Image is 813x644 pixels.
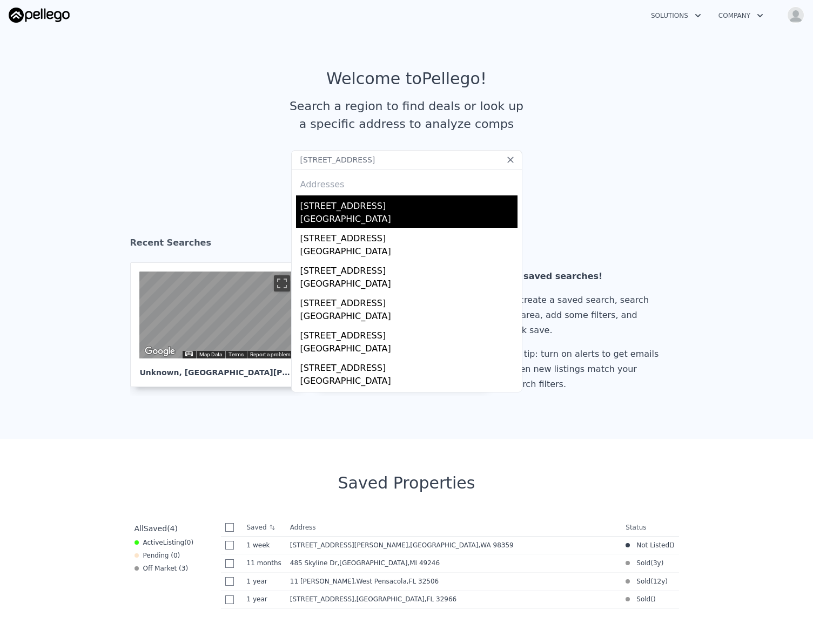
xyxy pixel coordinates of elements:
div: [GEOGRAPHIC_DATA] [300,277,518,293]
span: , FL 32966 [425,595,456,603]
div: Pro tip: turn on alerts to get emails when new listings match your search filters. [507,347,663,392]
img: Pellego [9,8,70,23]
button: Toggle fullscreen view [274,275,290,292]
span: 485 Skyline Dr [290,559,338,567]
div: To create a saved search, search an area, add some filters, and click save. [507,293,663,338]
span: Sold ( [630,559,653,567]
div: Recent Searches [130,228,683,262]
time: 2024-09-03 18:59 [247,577,281,586]
span: , FL 32506 [407,578,439,585]
span: Active ( 0 ) [143,538,194,547]
div: [GEOGRAPHIC_DATA] [300,245,518,260]
div: [GEOGRAPHIC_DATA] [300,375,518,390]
span: , West Pensacola [354,578,444,585]
time: 2013-05-14 13:00 [653,577,665,586]
div: Map [139,272,294,358]
img: avatar [787,6,804,24]
span: , MI 49246 [407,559,440,567]
span: ) [665,577,668,586]
time: 2024-10-30 04:35 [247,559,281,567]
span: ) [661,559,664,567]
span: 11 [PERSON_NAME] [290,578,354,585]
span: Listing [163,539,185,546]
div: [GEOGRAPHIC_DATA] [300,342,518,357]
th: Address [286,519,622,537]
a: Report a problem [250,351,291,357]
button: Company [710,6,772,25]
th: Saved [243,519,286,536]
button: Keyboard shortcuts [185,351,193,356]
a: Open this area in Google Maps (opens a new window) [142,344,178,358]
a: Map Unknown, [GEOGRAPHIC_DATA][PERSON_NAME] [130,262,312,387]
div: All ( 4 ) [135,523,178,534]
a: Terms (opens in new tab) [229,351,244,357]
span: Sold ( [630,577,653,586]
span: [STREET_ADDRESS] [290,595,354,603]
input: Search an address or region... [291,150,522,170]
time: 2024-07-12 19:42 [247,595,281,604]
span: ) [672,541,675,550]
th: Status [621,519,678,537]
span: Not Listed ( [630,541,672,550]
span: , [GEOGRAPHIC_DATA] [408,541,518,549]
span: , WA 98359 [478,541,513,549]
div: [STREET_ADDRESS] [300,357,518,375]
button: Map Data [199,351,222,358]
time: 2025-09-16 02:53 [247,541,281,550]
button: Solutions [642,6,710,25]
time: 2022-10-03 10:07 [653,559,661,567]
div: [STREET_ADDRESS] [300,390,518,407]
div: [STREET_ADDRESS] [300,195,518,213]
div: Unknown , [GEOGRAPHIC_DATA][PERSON_NAME] [139,358,294,378]
img: Google [142,344,178,358]
span: [STREET_ADDRESS][PERSON_NAME] [290,541,408,549]
span: Sold ( [630,595,653,604]
div: Street View [139,272,294,358]
div: No saved searches! [507,269,663,284]
div: [STREET_ADDRESS] [300,293,518,310]
div: [GEOGRAPHIC_DATA] [300,213,518,228]
div: [GEOGRAPHIC_DATA] [300,310,518,325]
span: , [GEOGRAPHIC_DATA] [337,559,444,567]
div: Addresses [296,170,518,195]
div: Search a region to find deals or look up a specific address to analyze comps [286,97,528,133]
span: ) [653,595,656,604]
div: Saved Properties [130,473,683,493]
span: , [GEOGRAPHIC_DATA] [354,595,461,603]
div: Welcome to Pellego ! [326,69,487,89]
span: Saved [144,524,167,533]
div: Pending ( 0 ) [135,551,180,560]
div: [STREET_ADDRESS] [300,260,518,277]
div: Off Market ( 3 ) [135,564,189,573]
div: [STREET_ADDRESS] [300,228,518,245]
div: [STREET_ADDRESS] [300,325,518,342]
